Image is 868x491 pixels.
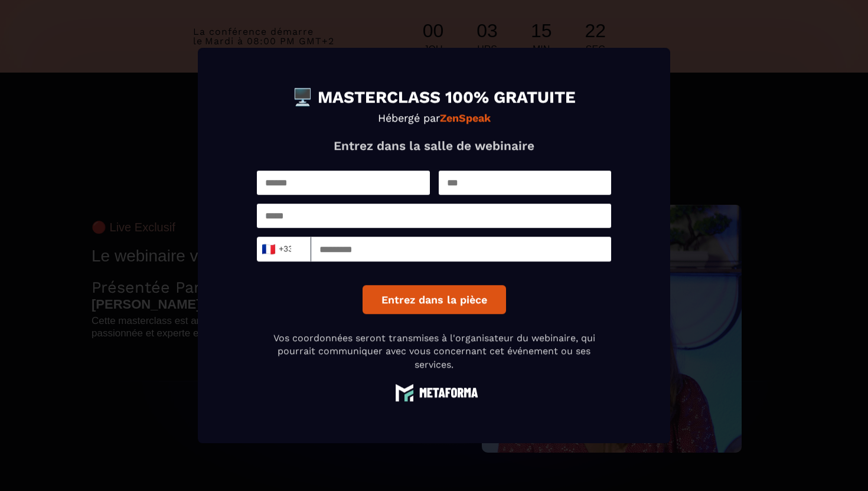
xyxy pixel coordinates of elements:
p: Entrez dans la salle de webinaire [257,138,611,153]
span: +33 [265,241,289,257]
div: Search for option [257,237,311,261]
p: Vos coordonnées seront transmises à l'organisateur du webinaire, qui pourrait communiquer avec vo... [257,332,611,371]
strong: ZenSpeak [440,112,491,124]
button: Entrez dans la pièce [363,285,506,314]
span: 🇫🇷 [261,241,276,257]
p: Hébergé par [257,112,611,124]
h1: 🖥️ MASTERCLASS 100% GRATUITE [257,89,611,106]
img: logo [390,383,478,401]
input: Search for option [292,240,301,258]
